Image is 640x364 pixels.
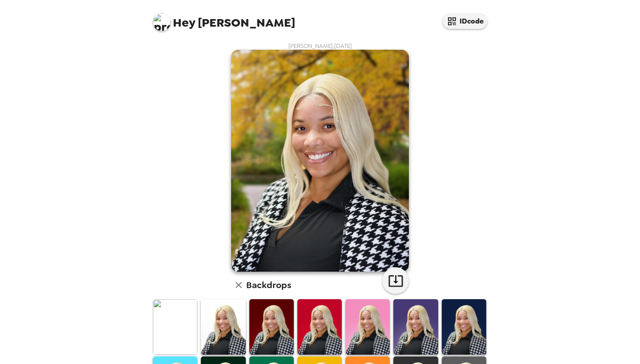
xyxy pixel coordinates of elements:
[153,299,197,355] img: Original
[288,42,352,50] span: [PERSON_NAME] , [DATE]
[153,9,295,29] span: [PERSON_NAME]
[246,278,291,292] h6: Backdrops
[173,15,195,31] span: Hey
[153,13,171,31] img: profile pic
[231,50,409,272] img: user
[443,13,487,29] button: IDcode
